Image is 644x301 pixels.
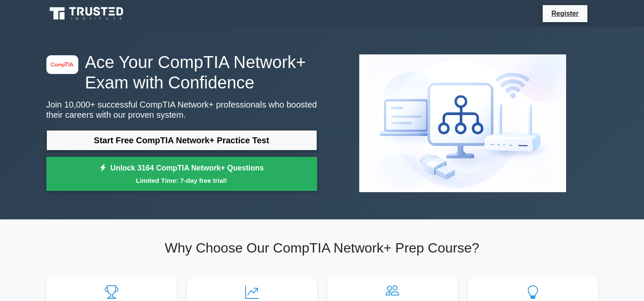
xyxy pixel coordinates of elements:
[46,99,317,120] p: Join 10,000+ successful CompTIA Network+ professionals who boosted their careers with our proven ...
[46,157,317,191] a: Unlock 3164 CompTIA Network+ QuestionsLimited Time: 7-day free trial!
[546,8,584,19] a: Register
[46,240,598,256] h2: Why Choose Our CompTIA Network+ Prep Course?
[46,130,317,150] a: Start Free CompTIA Network+ Practice Test
[57,176,306,185] small: Limited Time: 7-day free trial!
[352,48,573,199] img: CompTIA Network+ Preview
[46,52,317,93] h1: Ace Your CompTIA Network+ Exam with Confidence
